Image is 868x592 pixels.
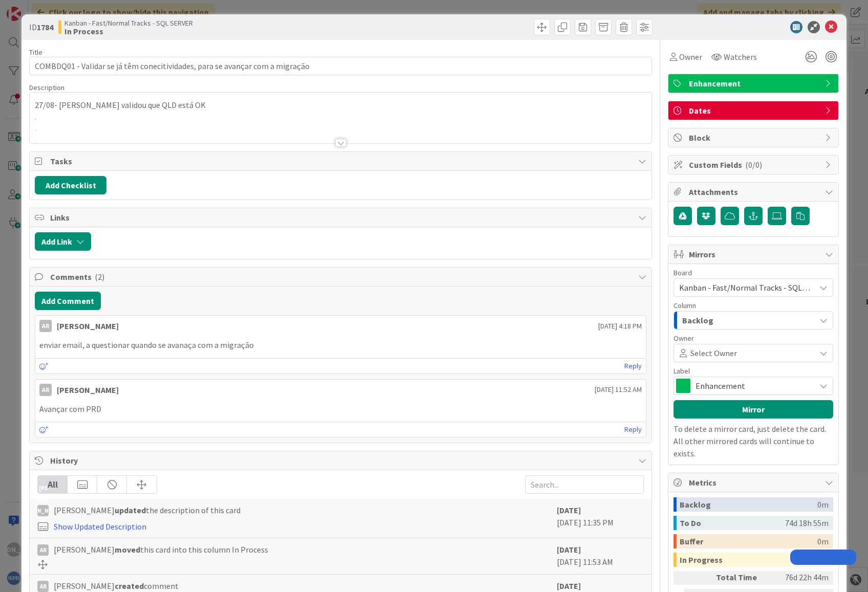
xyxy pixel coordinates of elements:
span: [PERSON_NAME] this card into this column In Process [54,543,268,556]
div: [DATE] 11:53 AM [557,543,644,569]
b: 1784 [37,22,53,32]
div: [PERSON_NAME] [37,505,49,516]
div: 0m [817,534,829,549]
span: Owner [674,335,694,342]
span: Enhancement [696,379,810,393]
span: Mirrors [689,248,820,260]
div: Backlog [680,497,817,512]
span: Comments [50,271,633,283]
span: Backlog [682,314,713,327]
span: [DATE] 11:52 AM [595,384,642,395]
span: Enhancement [689,77,820,90]
button: Mirror [674,400,833,419]
p: To delete a mirror card, just delete the card. All other mirrored cards will continue to exists. [674,423,833,459]
span: Links [50,211,633,224]
span: Block [689,131,820,144]
span: Board [674,269,692,276]
p: Avançar com PRD [39,403,641,415]
span: Watchers [724,51,757,63]
button: Add Checklist [35,176,106,194]
span: Kanban - Fast/Normal Tracks - SQL SERVER [679,282,831,293]
div: Total Time [716,571,772,585]
button: Add Link [35,232,91,251]
b: In Process [64,27,193,35]
div: [PERSON_NAME] [57,384,119,396]
span: ( 0/0 ) [745,160,762,170]
span: ID [29,21,53,33]
span: ( 2 ) [95,272,104,282]
p: enviar email, a questionar quando se avanaça com a migração [39,339,641,351]
span: Custom Fields [689,159,820,171]
div: [PERSON_NAME] [57,320,119,332]
span: Label [674,367,690,375]
a: Show Updated Description [54,521,146,532]
p: . [35,111,646,123]
span: Owner [679,51,702,63]
div: All [38,476,68,493]
span: [DATE] 4:18 PM [598,321,642,332]
button: Backlog [674,311,833,330]
span: Description [29,83,64,92]
span: Kanban - Fast/Normal Tracks - SQL SERVER [64,19,193,27]
p: 27/08- [PERSON_NAME] validou que QLD está OK [35,99,646,111]
span: [PERSON_NAME] the description of this card [54,504,241,516]
div: AR [39,320,52,332]
span: Select Owner [690,347,737,359]
span: Metrics [689,476,820,489]
input: type card name here... [29,57,652,75]
b: [DATE] [557,505,581,515]
a: Reply [624,360,642,372]
a: Reply [624,423,642,436]
div: 0m [817,497,829,512]
b: created [115,581,144,591]
b: updated [115,505,146,515]
div: AR [39,384,52,396]
span: Column [674,302,696,309]
b: moved [115,544,140,555]
span: [PERSON_NAME] comment [54,580,179,592]
span: Attachments [689,186,820,198]
div: To Do [680,516,785,530]
span: History [50,454,633,467]
b: [DATE] [557,581,581,591]
div: [DATE] 11:35 PM [557,504,644,533]
span: Dates [689,104,820,117]
input: Search... [525,475,644,494]
div: 76d 22h 44m [776,571,829,585]
div: Buffer [680,534,817,549]
span: Tasks [50,155,633,167]
div: In Progress [680,553,793,567]
b: [DATE] [557,544,581,555]
div: 74d 18h 55m [785,516,829,530]
div: AR [37,544,49,556]
button: Add Comment [35,292,101,310]
label: Title [29,48,42,57]
div: AR [37,581,49,592]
